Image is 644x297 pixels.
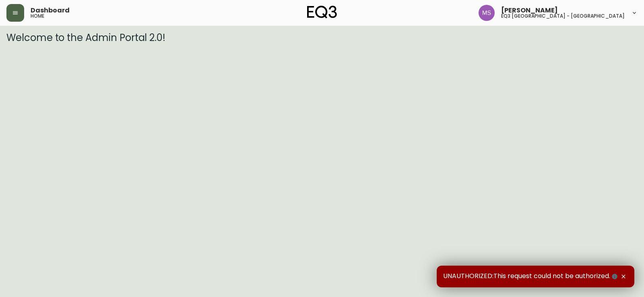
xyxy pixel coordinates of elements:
[6,32,638,43] h3: Welcome to the Admin Portal 2.0!
[501,14,625,18] h5: eq3 [GEOGRAPHIC_DATA] - [GEOGRAPHIC_DATA]
[31,7,70,14] span: Dashboard
[479,5,495,21] img: 1b6e43211f6f3cc0b0729c9049b8e7af
[307,6,337,18] img: logo
[501,7,558,14] span: [PERSON_NAME]
[31,14,44,18] h5: home
[443,272,619,281] span: UNAUTHORIZED:This request could not be authorized.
